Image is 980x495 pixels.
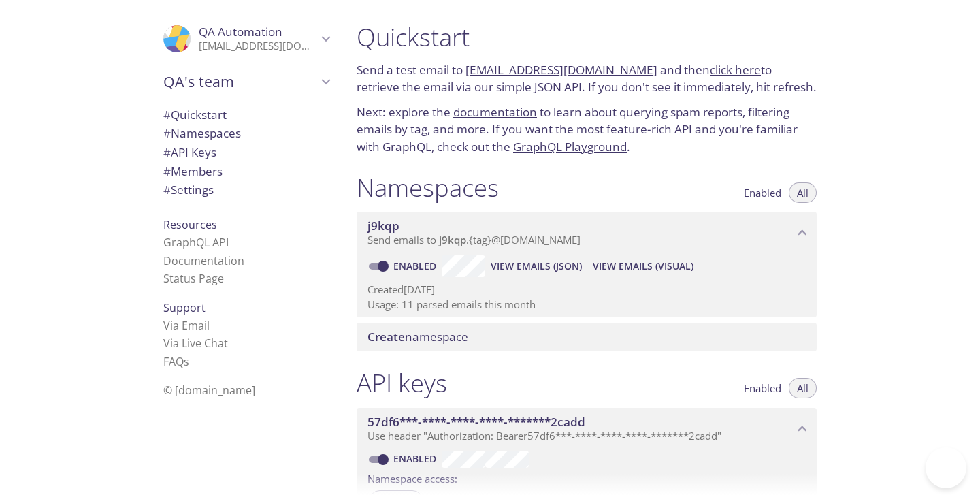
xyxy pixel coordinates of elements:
a: [EMAIL_ADDRESS][DOMAIN_NAME] [465,62,657,78]
span: Resources [163,217,217,232]
div: Members [152,162,340,181]
button: All [789,378,817,398]
a: Documentation [163,253,244,268]
button: View Emails (Visual) [587,255,699,277]
span: # [163,125,171,141]
p: Usage: 11 parsed emails this month [367,298,806,312]
a: click here [710,62,761,78]
div: j9kqp namespace [357,212,817,254]
span: s [184,354,189,369]
button: Enabled [736,378,789,398]
span: Create [367,329,405,345]
div: Create namespace [357,323,817,351]
span: © [DOMAIN_NAME] [163,383,255,398]
span: # [163,163,171,179]
span: namespace [367,329,468,345]
span: View Emails (Visual) [593,258,693,274]
div: Team Settings [152,180,340,199]
h1: Quickstart [357,22,817,52]
div: Namespaces [152,124,340,143]
span: QA's team [163,72,317,91]
p: Send a test email to and then to retrieve the email via our simple JSON API. If you don't see it ... [357,61,817,96]
div: API Keys [152,143,340,162]
button: View Emails (JSON) [485,255,587,277]
a: FAQ [163,354,189,369]
div: QA Automation [152,16,340,61]
a: Status Page [163,271,224,286]
a: documentation [453,104,537,120]
span: Members [163,163,223,179]
span: View Emails (JSON) [491,258,582,274]
span: Namespaces [163,125,241,141]
p: [EMAIL_ADDRESS][DOMAIN_NAME] [199,39,317,53]
a: Via Email [163,318,210,333]
a: GraphQL Playground [513,139,627,155]
span: Support [163,300,206,315]
span: Settings [163,182,214,197]
span: j9kqp [367,218,399,234]
button: Enabled [736,182,789,203]
a: Enabled [391,452,442,465]
div: Quickstart [152,106,340,125]
span: # [163,107,171,123]
span: j9kqp [439,233,466,246]
div: QA's team [152,64,340,99]
span: Send emails to . {tag} @[DOMAIN_NAME] [367,233,581,246]
p: Created [DATE] [367,283,806,297]
a: GraphQL API [163,235,229,250]
h1: API keys [357,368,447,398]
span: Quickstart [163,107,227,123]
iframe: Help Scout Beacon - Open [926,447,966,488]
h1: Namespaces [357,172,499,203]
span: # [163,144,171,160]
a: Enabled [391,259,442,272]
label: Namespace access: [367,468,457,488]
p: Next: explore the to learn about querying spam reports, filtering emails by tag, and more. If you... [357,103,817,156]
span: # [163,182,171,197]
button: All [789,182,817,203]
span: API Keys [163,144,216,160]
a: Via Live Chat [163,336,228,351]
span: QA Automation [199,24,282,39]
